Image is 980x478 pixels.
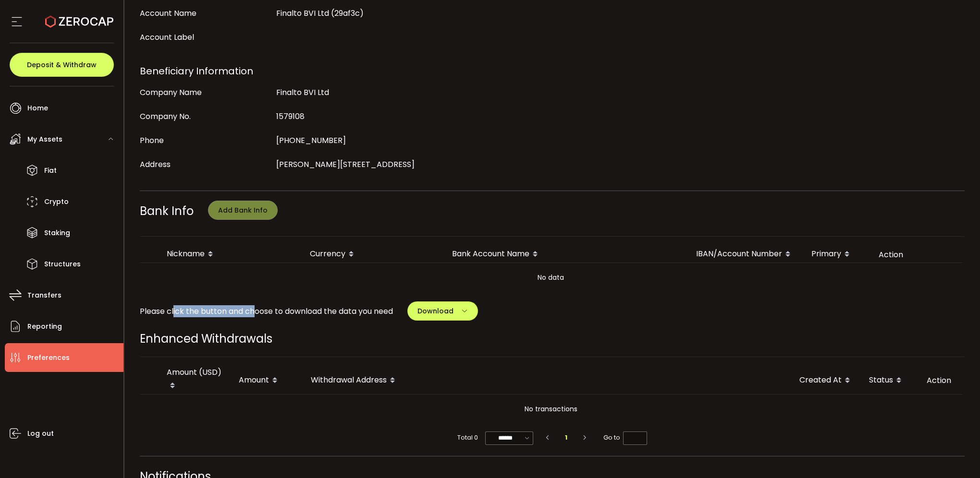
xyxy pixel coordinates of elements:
div: Action [871,249,962,260]
span: Please click the button and choose to download the data you need [140,305,393,317]
span: No transactions [345,394,757,423]
div: Enhanced Withdrawals [140,330,965,347]
span: My Assets [27,132,62,146]
span: Fiat [44,164,57,178]
span: Structures [44,257,81,271]
div: Nickname [159,246,302,263]
span: Go to [603,431,647,444]
div: Currency [302,246,444,263]
span: Staking [44,226,70,240]
div: Address [140,155,272,174]
button: Download [407,301,478,321]
div: IBAN/Account Number [688,246,804,263]
li: 1 [558,431,575,444]
span: Download [417,306,453,316]
div: Account Name [140,4,272,23]
div: Bank Account Name [444,246,688,263]
div: Account Label [140,28,272,47]
iframe: Chat Widget [869,374,980,478]
div: Created At [792,372,861,389]
span: [PERSON_NAME][STREET_ADDRESS] [276,159,415,170]
div: Withdrawal Address [303,372,792,389]
div: Company Name [140,83,272,102]
div: Amount [231,372,303,389]
span: Crypto [44,195,69,209]
span: Deposit & Withdraw [27,61,97,68]
div: Phone [140,131,272,150]
span: Log out [27,427,54,441]
span: Bank Info [140,203,194,219]
span: Reporting [27,320,62,334]
span: Finalto BVI Ltd (29af3c) [276,8,364,19]
div: Amount (USD) [159,367,231,394]
button: Add Bank Info [208,201,278,220]
span: Preferences [27,351,70,365]
div: Company No. [140,107,272,126]
span: Home [27,101,48,115]
span: Add Bank Info [218,205,268,215]
div: Primary [804,246,871,263]
span: No data [345,263,757,292]
button: Deposit & Withdraw [10,53,114,77]
div: Beneficiary Information [140,61,965,81]
span: Total 0 [457,431,478,444]
span: Transfers [27,288,61,302]
div: Status [861,372,919,389]
span: [PHONE_NUMBER] [276,135,346,146]
span: 1579108 [276,111,305,122]
span: Finalto BVI Ltd [276,87,329,98]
